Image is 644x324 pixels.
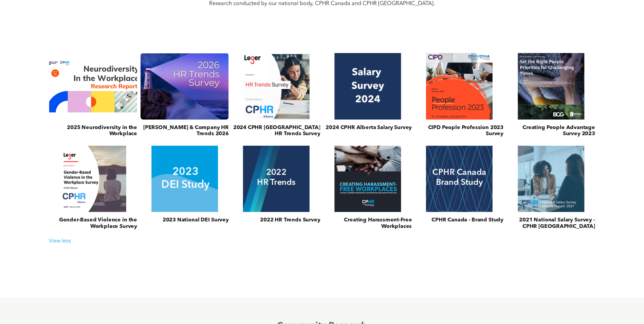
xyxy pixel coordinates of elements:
div: View less [45,238,598,245]
h3: Gender-Based Violence in the Workplace Survey [49,217,137,230]
h3: 2025 Neurodiversity in the Workplace [49,125,137,137]
h3: CIPD People Profession 2023 Survey [415,125,503,137]
h3: Creating Harassment-Free Workplaces [324,217,412,230]
h3: Creating People Advantage Survey 2023 [507,125,595,137]
h3: 2023 National DEI Survey [163,217,229,223]
h3: 2024 CPHR [GEOGRAPHIC_DATA] HR Trends Survey [232,125,320,137]
h3: CPHR Canada - Brand Study [431,217,503,223]
h3: 2024 CPHR Alberta Salary Survey [326,125,412,131]
h3: 2022 HR Trends Survey [260,217,320,223]
span: Research conducted by our national body, CPHR Canada and CPHR [GEOGRAPHIC_DATA]. [209,1,435,6]
h3: [PERSON_NAME] & Company HR Trends 2026 [141,125,229,137]
h3: 2021 National Salary Survey - CPHR [GEOGRAPHIC_DATA] [507,217,595,230]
